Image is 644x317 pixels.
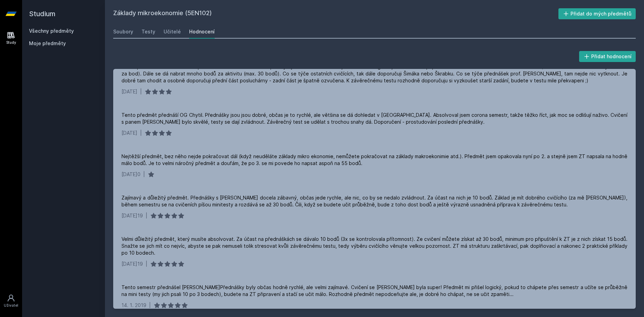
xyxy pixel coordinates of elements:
a: Učitelé [164,25,181,39]
div: | [149,302,151,309]
div: | [140,130,142,136]
div: | [146,260,147,267]
div: [DATE]19 [121,212,143,219]
a: Uživatel [1,290,21,311]
div: Study [6,40,16,45]
a: Všechny předměty [29,28,74,34]
button: Přidat do mých předmětů [558,8,636,19]
div: Soubory [113,28,133,35]
div: [DATE]19 [121,260,143,267]
div: | [140,88,142,95]
a: Hodnocení [189,25,215,39]
div: 14. 1. 2019 [121,302,146,309]
div: Nejtěžší předmět, bez něho nejde pokračovat dál (když neuděláte základy mikro ekonomie, nemůžete ... [121,153,627,167]
div: Zajímavý a důležitý předmět. Přednášky s [PERSON_NAME] docela zábavný, občas jede rychle, ale nic... [121,194,627,208]
div: Uživatel [4,303,18,308]
div: Tento předmět přednáší OG Chytil. Přednášky jsou jsou dobré, občas je to rychlé, ale většina se d... [121,112,627,125]
div: | [143,171,145,178]
div: Tento předmět se dá zvládnout poměrně dobře. Základem se správný výběr cvičícího. Chodil jsem na ... [121,63,627,84]
div: Velmi důležitý předmět, který musíte absolvovat. Za účast na přednáškách se dávalo 10 bodů (3x se... [121,236,627,256]
div: [DATE] [121,130,137,136]
a: Testy [142,25,155,39]
div: Hodnocení [189,28,215,35]
h2: Základy mikroekonomie (5EN102) [113,8,558,19]
a: Study [1,28,21,49]
a: Soubory [113,25,133,39]
div: Tento semestr přednášel [PERSON_NAME]Přednášky byly občas hodně rychlé, ale velmi zajímavé. Cviče... [121,284,627,298]
div: [DATE]0 [121,171,140,178]
button: Přidat hodnocení [579,51,636,62]
div: Testy [142,28,155,35]
div: Učitelé [164,28,181,35]
div: | [146,212,147,219]
span: Moje předměty [29,40,66,47]
div: [DATE] [121,88,137,95]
